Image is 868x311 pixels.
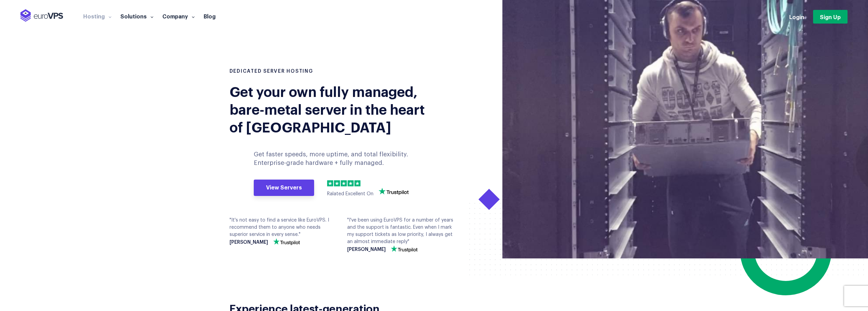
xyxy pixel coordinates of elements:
div: "It's not easy to find a service like EuroVPS. I recommend them to anyone who needs superior serv... [230,217,337,245]
img: EuroVPS [20,9,63,22]
img: trustpilot-vector-logo.png [273,238,300,245]
span: Ralated Excellent On [327,192,373,196]
strong: [PERSON_NAME] [347,247,386,252]
img: 3 [341,180,347,186]
div: Get your own fully managed, bare-metal server in the heart of [GEOGRAPHIC_DATA] [230,82,429,135]
img: 4 [348,180,354,186]
img: 5 [354,180,361,186]
p: Get faster speeds, more uptime, and total flexibility. Enterprise-grade hardware + fully managed. [254,150,422,167]
a: Hosting [79,13,116,19]
a: Company [158,13,199,19]
a: Solutions [116,13,158,19]
a: View Servers [254,180,314,196]
h1: DEDICATED SERVER HOSTING [230,68,429,75]
img: trustpilot-vector-logo.png [391,245,417,252]
img: 1 [327,180,333,186]
img: 2 [334,180,340,186]
a: Blog [199,13,220,19]
div: "I've been using EuroVPS for a number of years and the support is fantastic. Even when I mark my ... [347,217,455,252]
a: Login [789,13,804,20]
a: Sign Up [813,10,848,24]
strong: [PERSON_NAME] [230,240,268,245]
